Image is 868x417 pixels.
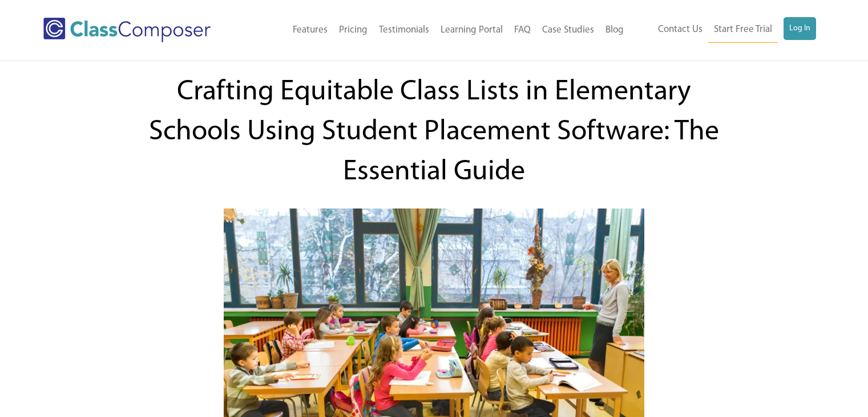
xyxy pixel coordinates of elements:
a: FAQ [508,18,536,43]
a: Case Studies [536,18,600,43]
img: Class Composer [43,18,211,42]
a: Testimonials [373,18,435,43]
a: Pricing [333,18,373,43]
span: Crafting Equitable Class Lists in Elementary Schools Using Student Placement Software: The Essent... [149,78,719,187]
nav: Header Menu [247,18,629,43]
a: Contact Us [652,17,708,42]
a: Blog [600,18,629,43]
a: Start Free Trial [708,17,778,43]
a: Log In [784,17,816,40]
a: Features [287,18,333,43]
a: Learning Portal [435,18,508,43]
nav: Header Menu [629,17,816,43]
